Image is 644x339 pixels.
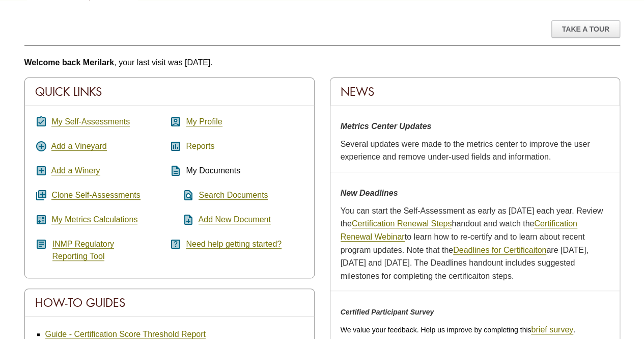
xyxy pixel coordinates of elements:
[45,330,206,339] a: Guide - Certification Score Threshold Report
[330,78,620,106] div: News
[531,325,573,334] a: brief survey
[170,165,182,177] i: description
[51,166,100,175] a: Add a Winery
[341,189,398,197] strong: New Deadlines
[341,204,609,283] p: You can start the Self-Assessment as early as [DATE] each year. Review the handout and watch the ...
[341,122,432,131] strong: Metrics Center Updates
[25,289,314,317] div: How-To Guides
[51,191,140,200] a: Clone Self-Assessments
[24,58,115,67] b: Welcome back Merilark
[35,214,47,226] i: calculate
[186,240,282,249] a: Need help getting started?
[199,191,268,200] a: Search Documents
[341,308,434,316] em: Certified Participant Survey
[551,20,620,38] div: Take A Tour
[52,240,115,261] a: INMP RegulatoryReporting Tool
[199,215,271,224] a: Add New Document
[35,116,47,128] i: assignment_turned_in
[170,116,182,128] i: account_box
[35,165,47,177] i: add_box
[341,140,590,162] span: Several updates were made to the metrics center to improve the user experience and remove under-u...
[24,56,620,69] p: , your last visit was [DATE].
[51,215,137,224] a: My Metrics Calculations
[170,238,182,250] i: help_center
[352,219,452,228] a: Certification Renewal Steps
[453,246,546,255] a: Deadlines for Certificaiton
[170,189,194,201] i: find_in_page
[186,166,240,175] span: My Documents
[341,219,577,242] a: Certification Renewal Webinar
[186,117,222,126] a: My Profile
[51,142,107,151] a: Add a Vineyard
[170,140,182,152] i: assessment
[341,326,575,334] span: We value your feedback. Help us improve by completing this .
[35,140,47,152] i: add_circle
[186,142,214,151] a: Reports
[170,214,194,226] i: note_add
[51,117,130,126] a: My Self-Assessments
[25,78,314,106] div: Quick Links
[35,189,47,201] i: queue
[35,238,47,250] i: article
